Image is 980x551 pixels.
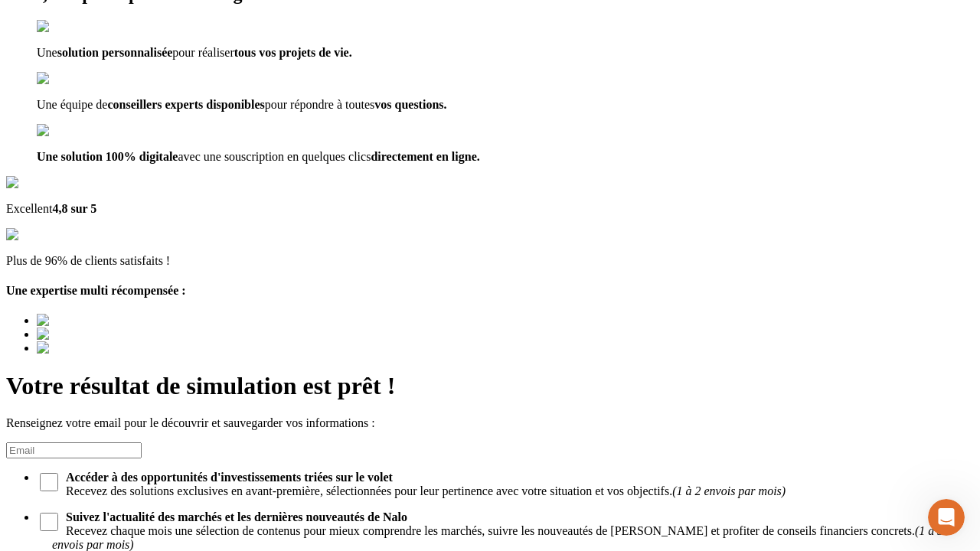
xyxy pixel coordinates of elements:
strong: Accéder à des opportunités d'investissements triées sur le volet [66,471,393,484]
img: checkmark [37,20,103,34]
p: Plus de 96% de clients satisfaits ! [6,254,974,268]
h4: Une expertise multi récompensée : [6,284,974,298]
span: vos questions. [374,98,446,111]
em: (1 à 2 envois par mois) [672,484,786,497]
img: Google Review [6,176,95,190]
h1: Votre résultat de simulation est prêt ! [6,372,974,400]
span: directement en ligne. [371,150,479,163]
p: Recevez chaque mois une sélection de contenus pour mieux comprendre les marchés, suivre les nouve... [52,510,943,551]
span: 4,8 sur 5 [52,202,96,215]
iframe: Intercom live chat [928,499,965,536]
span: avec une souscription en quelques clics [178,150,371,163]
span: pour réaliser [172,46,234,59]
span: Excellent [6,202,52,215]
img: Best savings advice award [37,328,178,341]
em: (1 à 3 envois par mois) [52,524,943,551]
img: Best savings advice award [37,341,178,355]
span: tous vos projets de vie. [234,46,352,59]
img: reviews stars [6,228,82,242]
strong: Suivez l'actualité des marchés et les dernières nouveautés de Nalo [66,510,407,523]
span: Une [37,46,57,59]
input: Email [6,442,142,458]
span: Une équipe de [37,98,107,111]
img: checkmark [37,124,103,138]
p: Renseignez votre email pour le découvrir et sauvegarder vos informations : [6,416,974,430]
span: Une solution 100% digitale [37,150,178,163]
input: Suivez l'actualité des marchés et les dernières nouveautés de NaloRecevez chaque mois une sélecti... [40,513,58,531]
img: Best savings advice award [37,314,178,328]
img: checkmark [37,72,103,86]
span: pour répondre à toutes [265,98,375,111]
span: conseillers experts disponibles [107,98,264,111]
span: solution personnalisée [57,46,173,59]
input: Accéder à des opportunités d'investissements triées sur le voletRecevez des solutions exclusives ... [40,473,58,491]
span: Recevez des solutions exclusives en avant-première, sélectionnées pour leur pertinence avec votre... [52,471,974,498]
